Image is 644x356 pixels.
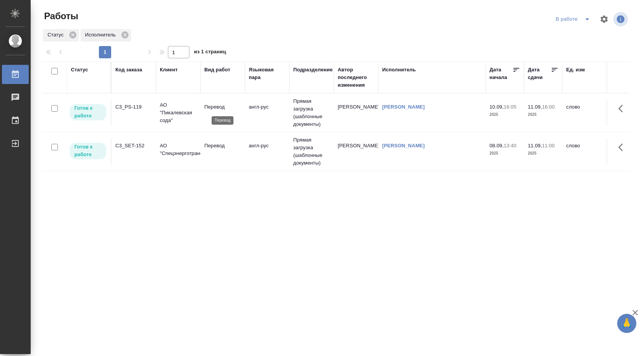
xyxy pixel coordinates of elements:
td: Прямая загрузка (шаблонные документы) [289,132,334,171]
span: Посмотреть информацию [613,12,629,26]
p: 2025 [490,150,520,157]
div: Исполнитель может приступить к работе [69,103,107,121]
td: [PERSON_NAME] [334,138,378,165]
a: [PERSON_NAME] [382,143,425,148]
div: Языковая пара [249,66,286,81]
div: Исполнитель [80,29,131,41]
td: [PERSON_NAME] [334,99,378,126]
td: слово [562,138,607,165]
p: 13:40 [504,143,516,148]
span: Работы [42,10,78,22]
div: Подразделение [293,66,333,74]
p: 11:00 [542,143,555,148]
td: слово [562,99,607,126]
p: 10.09, [490,104,504,110]
div: Статус [71,66,88,74]
a: [PERSON_NAME] [382,104,425,110]
p: Перевод [204,142,241,150]
button: 🙏 [617,314,636,333]
div: Дата начала [490,66,513,81]
span: из 1 страниц [194,47,226,58]
p: 11.09, [528,143,542,148]
p: 16:05 [504,104,516,110]
button: Здесь прячутся важные кнопки [614,99,632,118]
div: Вид работ [204,66,230,74]
p: 11.09, [528,104,542,110]
span: Настроить таблицу [595,10,613,28]
p: Перевод [204,103,241,111]
p: 2025 [528,111,559,119]
span: 🙏 [620,315,633,331]
div: split button [554,13,595,25]
div: Исполнитель может приступить к работе [69,142,107,160]
div: Автор последнего изменения [338,66,375,89]
div: Статус [43,29,79,41]
button: Здесь прячутся важные кнопки [614,138,632,157]
p: Готов к работе [74,143,102,158]
div: Код заказа [115,66,142,74]
div: Исполнитель [382,66,416,74]
p: Готов к работе [74,104,102,120]
div: C3_SET-152 [115,142,152,150]
div: Дата сдачи [528,66,551,81]
p: АО "Пикалевская сода" [160,101,197,124]
p: АО "Спецэнерготранс" [160,142,197,157]
td: Прямая загрузка (шаблонные документы) [289,94,334,132]
p: 2025 [528,150,559,157]
div: Ед. изм [566,66,585,74]
td: англ-рус [245,99,289,126]
div: C3_PS-119 [115,103,152,111]
p: Исполнитель [85,31,118,39]
p: 16:00 [542,104,555,110]
td: англ-рус [245,138,289,165]
p: Статус [48,31,66,39]
p: 08.09, [490,143,504,148]
div: Клиент [160,66,177,74]
p: 2025 [490,111,520,119]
